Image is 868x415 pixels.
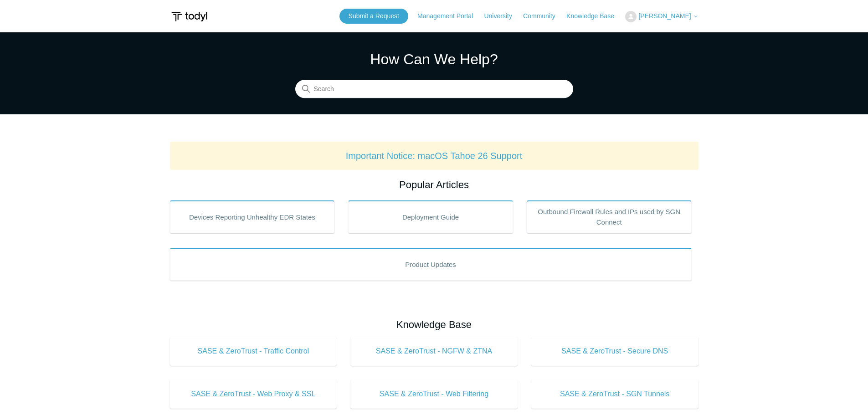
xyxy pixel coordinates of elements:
input: Search [295,80,573,98]
h2: Popular Articles [170,177,699,192]
a: Important Notice: macOS Tahoe 26 Support [346,151,523,161]
a: SASE & ZeroTrust - NGFW & ZTNA [350,337,518,366]
a: SASE & ZeroTrust - SGN Tunnels [531,379,699,409]
h1: How Can We Help? [295,48,573,70]
span: SASE & ZeroTrust - Web Proxy & SSL [184,389,324,400]
a: Deployment Guide [348,200,513,233]
a: SASE & ZeroTrust - Traffic Control [170,337,337,366]
a: Outbound Firewall Rules and IPs used by SGN Connect [527,200,692,233]
img: Todyl Support Center Help Center home page [170,8,209,25]
span: SASE & ZeroTrust - NGFW & ZTNA [364,346,504,357]
a: Product Updates [170,248,692,281]
a: SASE & ZeroTrust - Web Proxy & SSL [170,379,337,409]
a: University [484,11,521,21]
span: SASE & ZeroTrust - SGN Tunnels [545,389,685,400]
span: SASE & ZeroTrust - Traffic Control [184,346,324,357]
a: Submit a Request [339,9,408,24]
a: Knowledge Base [566,11,623,21]
button: [PERSON_NAME] [625,11,698,22]
a: Management Portal [417,11,482,21]
a: SASE & ZeroTrust - Secure DNS [531,337,699,366]
span: SASE & ZeroTrust - Web Filtering [364,389,504,400]
a: SASE & ZeroTrust - Web Filtering [350,379,518,409]
span: [PERSON_NAME] [638,12,691,20]
a: Devices Reporting Unhealthy EDR States [170,200,335,233]
span: SASE & ZeroTrust - Secure DNS [545,346,685,357]
h2: Knowledge Base [170,317,699,332]
a: Community [523,11,565,21]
